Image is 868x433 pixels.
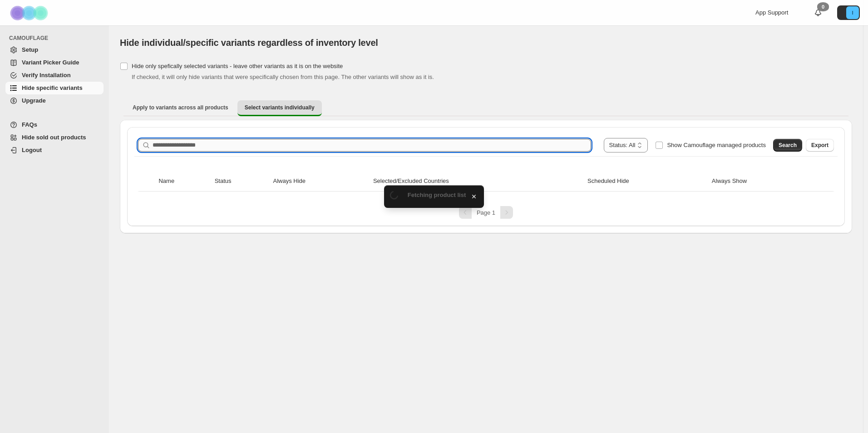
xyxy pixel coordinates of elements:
[22,46,38,53] span: Setup
[212,171,271,192] th: Status
[22,72,71,79] span: Verify Installation
[5,69,104,82] a: Verify Installation
[5,144,104,157] a: Logout
[806,139,834,152] button: Export
[5,131,104,144] a: Hide sold out products
[837,5,860,20] button: Avatar with initials I
[5,44,104,56] a: Setup
[370,171,585,192] th: Selected/Excluded Countries
[709,171,816,192] th: Always Show
[9,34,104,42] span: CAMOUFLAGE
[811,142,829,149] span: Export
[852,10,853,15] text: I
[22,121,37,128] span: FAQs
[5,94,104,107] a: Upgrade
[477,209,495,216] span: Page 1
[22,97,46,104] span: Upgrade
[773,139,802,152] button: Search
[22,134,86,141] span: Hide sold out products
[814,8,823,17] a: 0
[7,0,53,25] img: Camouflage
[120,38,378,48] span: Hide individual/specific variants regardless of inventory level
[779,142,797,149] span: Search
[237,100,322,116] button: Select variants individually
[22,84,83,91] span: Hide specific variants
[667,142,766,148] span: Show Camouflage managed products
[271,171,370,192] th: Always Hide
[120,120,852,233] div: Select variants individually
[133,104,228,111] span: Apply to variants across all products
[22,59,79,66] span: Variant Picker Guide
[755,9,788,16] span: App Support
[156,171,212,192] th: Name
[5,56,104,69] a: Variant Picker Guide
[846,6,859,19] span: Avatar with initials I
[5,118,104,131] a: FAQs
[408,192,466,198] span: Fetching product list
[817,2,829,11] div: 0
[22,147,42,153] span: Logout
[132,63,343,69] span: Hide only spefically selected variants - leave other variants as it is on the website
[125,100,236,115] button: Apply to variants across all products
[5,82,104,94] a: Hide specific variants
[132,74,434,80] span: If checked, it will only hide variants that were specifically chosen from this page. The other va...
[585,171,709,192] th: Scheduled Hide
[134,206,838,219] nav: Pagination
[245,104,315,111] span: Select variants individually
